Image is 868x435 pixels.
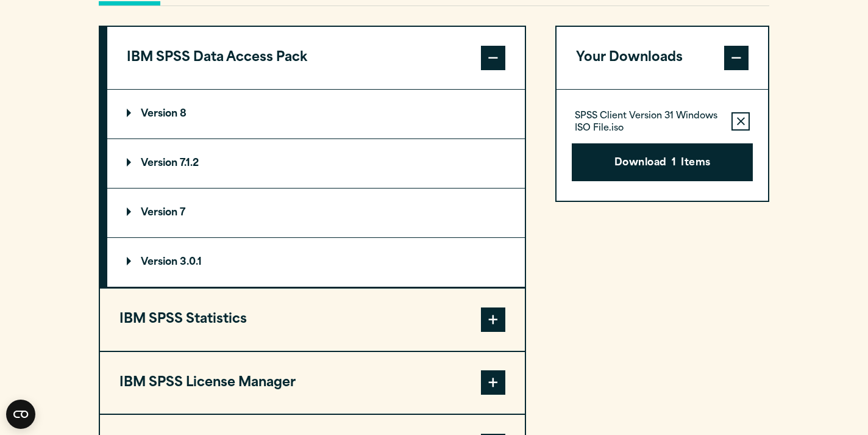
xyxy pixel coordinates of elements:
[107,90,525,138] summary: Version 8
[107,238,525,287] summary: Version 3.0.1
[557,89,768,201] div: Your Downloads
[100,352,525,414] button: IBM SPSS License Manager
[127,257,202,267] p: Version 3.0.1
[127,159,199,168] p: Version 7.1.2
[672,156,676,171] span: 1
[127,109,187,119] p: Version 8
[557,27,768,89] button: Your Downloads
[575,110,722,135] p: SPSS Client Version 31 Windows ISO File.iso
[6,400,35,429] button: Open CMP widget
[107,27,525,89] button: IBM SPSS Data Access Pack
[107,189,525,237] summary: Version 7
[100,289,525,351] button: IBM SPSS Statistics
[127,208,185,218] p: Version 7
[107,139,525,188] summary: Version 7.1.2
[572,143,753,181] button: Download1Items
[107,89,525,287] div: IBM SPSS Data Access Pack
